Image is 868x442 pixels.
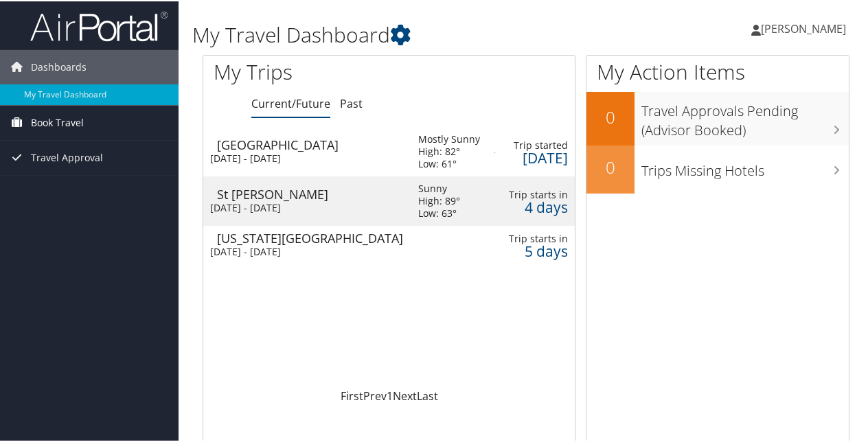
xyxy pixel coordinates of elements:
[418,194,460,206] div: High: 89°
[30,9,168,41] img: airportal-logo.png
[340,95,363,110] a: Past
[217,137,404,150] div: [GEOGRAPHIC_DATA]
[508,138,568,150] div: Trip started
[341,387,363,402] a: First
[418,156,480,169] div: Low: 61°
[210,200,398,213] div: [DATE] - [DATE]
[586,56,849,85] h1: My Action Items
[217,187,404,199] div: St [PERSON_NAME]
[217,231,404,243] div: [US_STATE][GEOGRAPHIC_DATA]
[363,387,387,402] a: Prev
[387,387,393,402] a: 1
[418,206,460,218] div: Low: 63°
[761,20,846,35] span: [PERSON_NAME]
[418,132,480,144] div: Mostly Sunny
[418,181,460,194] div: Sunny
[418,144,480,156] div: High: 82°
[586,144,849,192] a: 0Trips Missing Hotels
[31,49,87,83] span: Dashboards
[641,153,849,179] h3: Trips Missing Hotels
[214,56,410,85] h1: My Trips
[251,95,330,110] a: Current/Future
[508,187,568,200] div: Trip starts in
[641,93,849,139] h3: Travel Approvals Pending (Advisor Booked)
[192,19,637,48] h1: My Travel Dashboard
[508,244,568,256] div: 5 days
[31,104,84,139] span: Book Travel
[586,91,849,143] a: 0Travel Approvals Pending (Advisor Booked)
[210,151,398,163] div: [DATE] - [DATE]
[210,244,398,257] div: [DATE] - [DATE]
[508,150,568,163] div: [DATE]
[31,139,103,174] span: Travel Approval
[393,387,417,402] a: Next
[586,154,635,178] h2: 0
[508,231,568,244] div: Trip starts in
[586,104,635,128] h2: 0
[751,7,860,48] a: [PERSON_NAME]
[417,387,438,402] a: Last
[508,200,568,212] div: 4 days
